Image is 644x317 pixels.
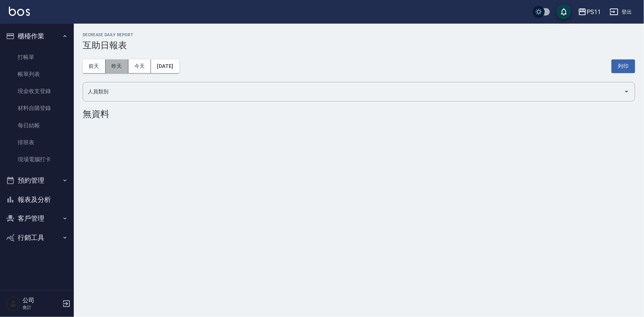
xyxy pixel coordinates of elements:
button: [DATE] [151,59,179,73]
button: 報表及分析 [3,190,71,209]
button: 昨天 [106,59,128,73]
a: 現場電腦打卡 [3,151,71,168]
a: 每日結帳 [3,117,71,134]
input: 人員名稱 [86,85,621,98]
a: 材料自購登錄 [3,100,71,117]
h3: 互助日報表 [83,40,635,51]
button: 前天 [83,59,106,73]
button: Open [621,86,633,97]
div: 無資料 [83,109,635,119]
button: PS11 [575,4,604,20]
button: 今天 [128,59,151,73]
button: 列印 [612,59,635,73]
h5: 公司 [23,297,60,304]
button: 登出 [607,5,635,19]
button: 行銷工具 [3,228,71,247]
a: 現金收支登錄 [3,83,71,100]
button: 櫃檯作業 [3,27,71,46]
a: 排班表 [3,134,71,151]
h2: Decrease Daily Report [83,32,635,37]
img: Logo [9,7,30,16]
p: 會計 [23,304,60,311]
button: 預約管理 [3,171,71,190]
button: 客戶管理 [3,209,71,228]
img: Person [6,296,21,311]
button: save [557,4,571,19]
a: 打帳單 [3,49,71,66]
div: PS11 [587,7,601,17]
a: 帳單列表 [3,66,71,83]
